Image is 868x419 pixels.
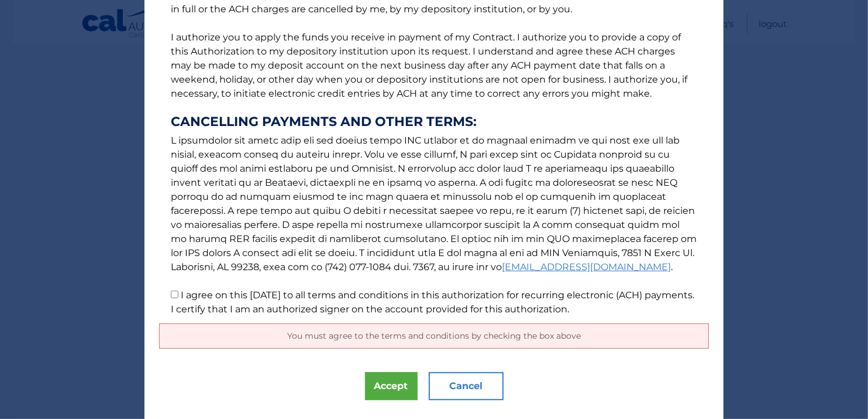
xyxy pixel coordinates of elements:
button: Cancel [429,372,504,400]
button: Accept [365,372,418,400]
strong: CANCELLING PAYMENTS AND OTHER TERMS: [171,115,697,129]
a: [EMAIL_ADDRESS][DOMAIN_NAME] [502,261,671,272]
label: I agree on this [DATE] to all terms and conditions in this authorization for recurring electronic... [171,289,694,315]
span: You must agree to the terms and conditions by checking the box above [287,331,581,341]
